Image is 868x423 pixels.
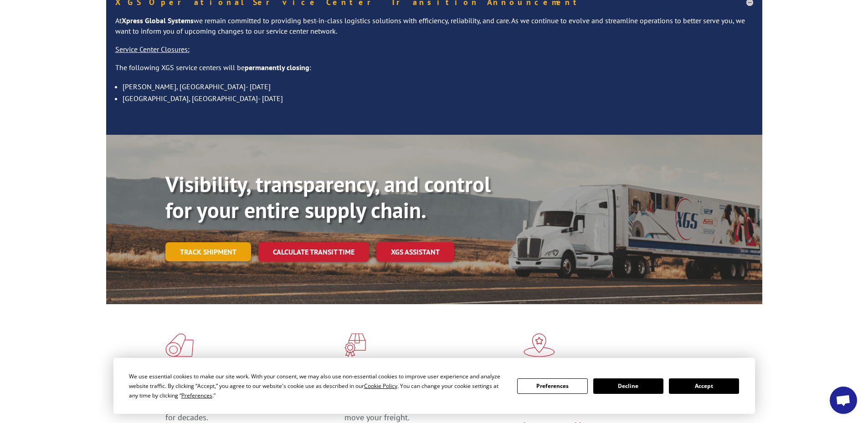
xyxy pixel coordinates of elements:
[593,378,663,394] button: Decline
[115,45,190,54] u: Service Center Closures:
[344,333,366,357] img: xgs-icon-focused-on-flooring-red
[129,372,506,400] div: We use essential cookies to make our site work. With your consent, we may also use non-essential ...
[115,62,753,81] p: The following XGS service centers will be :
[181,392,212,399] span: Preferences
[524,333,555,357] img: xgs-icon-flagship-distribution-model-red
[113,358,755,414] div: Cookie Consent Prompt
[165,333,194,357] img: xgs-icon-total-supply-chain-intelligence-red
[122,16,194,25] strong: Xpress Global Systems
[123,92,753,104] li: [GEOGRAPHIC_DATA], [GEOGRAPHIC_DATA]- [DATE]
[376,242,454,262] a: XGS ASSISTANT
[245,63,309,72] strong: permanently closing
[517,378,587,394] button: Preferences
[115,15,753,45] p: At we remain committed to providing best-in-class logistics solutions with efficiency, reliabilit...
[669,378,739,394] button: Accept
[830,387,857,414] a: Open chat
[364,382,397,390] span: Cookie Policy
[258,242,369,262] a: Calculate transit time
[165,242,251,261] a: Track shipment
[123,81,753,92] li: [PERSON_NAME], [GEOGRAPHIC_DATA]- [DATE]
[165,170,491,224] b: Visibility, transparency, and control for your entire supply chain.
